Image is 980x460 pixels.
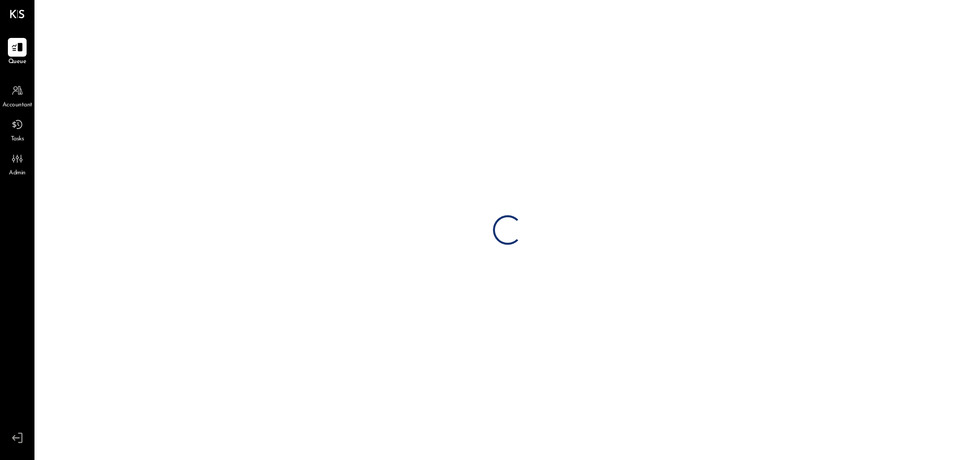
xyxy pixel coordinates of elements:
span: Tasks [11,135,24,144]
a: Admin [0,149,34,178]
span: Queue [8,58,27,66]
a: Tasks [0,115,34,144]
a: Accountant [0,81,34,110]
span: Accountant [2,101,33,110]
span: Admin [9,169,26,178]
a: Queue [0,38,34,66]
